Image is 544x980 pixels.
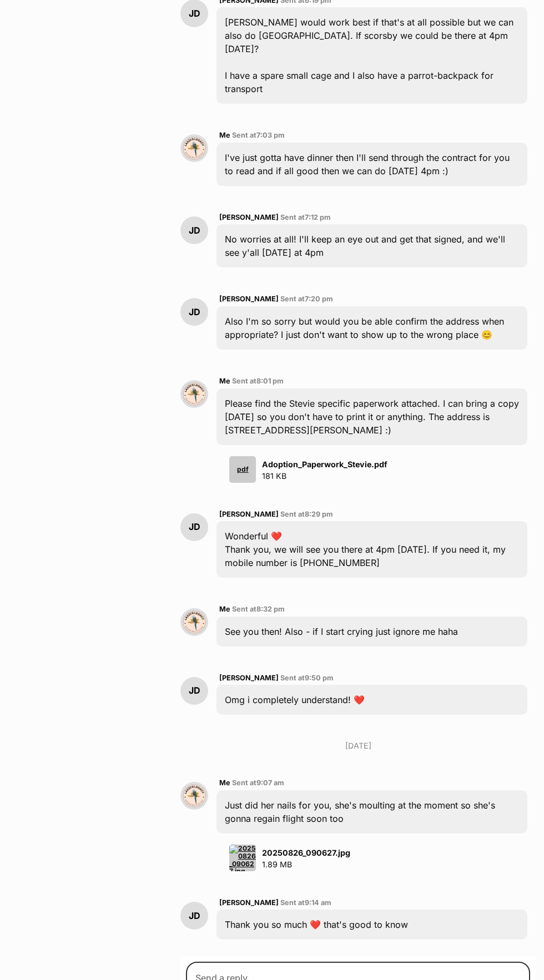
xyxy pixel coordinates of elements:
[219,131,230,139] span: Me
[232,377,284,385] span: Sent at
[262,848,350,857] strong: 20250826_090627.jpg
[262,860,292,869] span: 1.89 MB
[305,510,333,518] span: 8:29 pm
[216,224,527,267] div: No worries at all! I'll keep an eye out and get that signed, and we'll see y'all [DATE] at 4pm
[180,677,208,705] div: JD
[219,377,230,385] span: Me
[219,213,279,221] span: [PERSON_NAME]
[280,295,333,303] span: Sent at
[180,298,208,326] div: JD
[305,213,331,221] span: 7:12 pm
[305,674,334,682] span: 9:50 pm
[219,674,279,682] span: [PERSON_NAME]
[280,898,331,907] span: Sent at
[280,674,334,682] span: Sent at
[219,605,230,613] span: Me
[216,143,527,186] div: I've just gotta have dinner then I'll send through the contract for you to read and if all good t...
[216,521,527,578] div: Wonderful ❤️ Thank you, we will see you there at 4pm [DATE]. If you need it, my mobile number is ...
[256,605,285,613] span: 8:32 pm
[256,131,285,139] span: 7:03 pm
[256,377,284,385] span: 8:01 pm
[180,513,208,541] div: JD
[219,295,279,303] span: [PERSON_NAME]
[180,134,208,162] img: Mon C profile pic
[229,845,256,871] img: 20250826_090627.jpg
[280,510,333,518] span: Sent at
[216,7,527,104] div: [PERSON_NAME] would work best if that's at all possible but we can also do [GEOGRAPHIC_DATA]. If ...
[216,617,527,646] div: See you then! Also - if I start crying just ignore me haha
[229,456,256,483] div: pdf
[256,779,284,787] span: 9:07 am
[180,608,208,636] img: Mon C profile pic
[180,902,208,930] div: JD
[216,388,527,445] div: Please find the Stevie specific paperwork attached. I can bring a copy [DATE] so you don't have t...
[219,898,279,907] span: [PERSON_NAME]
[262,471,286,481] span: 181 KB
[305,898,331,907] span: 9:14 am
[225,456,256,483] a: pdf
[305,295,333,303] span: 7:20 pm
[216,306,527,350] div: Also I'm so sorry but would you be able confirm the address when appropriate? I just don't want t...
[216,685,527,715] div: Omg i completely understand! ❤️
[180,380,208,408] img: Mon C profile pic
[232,779,284,787] span: Sent at
[232,605,285,613] span: Sent at
[280,213,331,221] span: Sent at
[216,910,527,939] div: Thank you so much ❤️ that's good to know
[180,740,536,751] p: [DATE]
[262,459,387,469] strong: Adoption_Paperwork_Stevie.pdf
[232,131,285,139] span: Sent at
[219,779,230,787] span: Me
[180,782,208,810] img: Mon C profile pic
[216,790,527,833] div: Just did her nails for you, she's moulting at the moment so she's gonna regain flight soon too
[219,510,279,518] span: [PERSON_NAME]
[180,216,208,244] div: JD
